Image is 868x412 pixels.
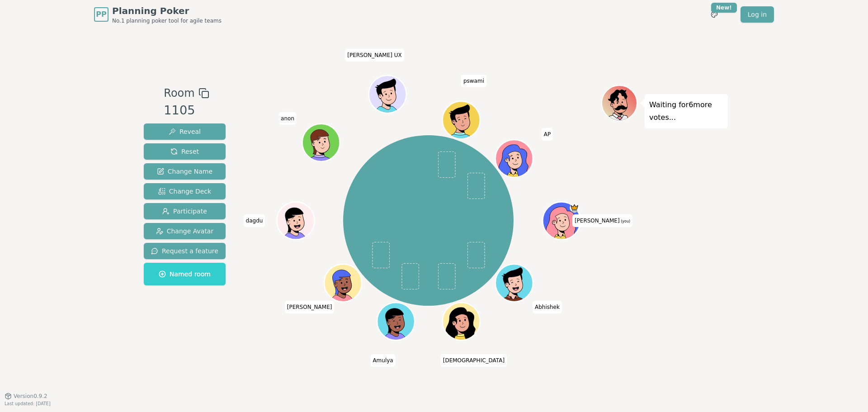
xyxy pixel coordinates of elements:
[151,246,218,256] span: Request a feature
[144,163,226,180] button: Change Name
[441,354,507,367] span: Click to change your name
[285,301,335,313] span: Click to change your name
[370,354,395,367] span: Click to change your name
[144,203,226,219] button: Participate
[112,5,222,17] span: Planning Poker
[144,183,226,199] button: Change Deck
[159,270,211,279] span: Named room
[169,127,201,136] span: Reveal
[144,123,226,140] button: Reveal
[94,5,222,24] a: PPPlanning PokerNo.1 planning poker tool for agile teams
[706,6,722,23] button: New!
[162,207,207,216] span: Participate
[144,243,226,259] button: Request a feature
[164,101,209,120] div: 1105
[170,147,199,156] span: Reset
[345,48,404,61] span: Click to change your name
[570,203,579,213] span: Gajendra is the host
[244,214,265,227] span: Click to change your name
[14,393,47,400] span: Version 0.9.2
[649,99,723,124] p: Waiting for 6 more votes...
[96,9,106,20] span: PP
[5,393,47,400] button: Version0.9.2
[533,301,562,313] span: Click to change your name
[572,214,632,227] span: Click to change your name
[542,128,553,140] span: Click to change your name
[5,401,51,406] span: Last updated: [DATE]
[157,167,212,176] span: Change Name
[156,227,214,236] span: Change Avatar
[620,219,631,223] span: (you)
[711,3,737,13] div: New!
[461,74,486,87] span: Click to change your name
[144,143,226,160] button: Reset
[144,223,226,239] button: Change Avatar
[158,187,211,196] span: Change Deck
[144,263,226,285] button: Named room
[112,17,222,24] span: No.1 planning poker tool for agile teams
[544,203,579,238] button: Click to change your avatar
[164,85,194,101] span: Room
[278,112,297,124] span: Click to change your name
[741,6,774,23] a: Log in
